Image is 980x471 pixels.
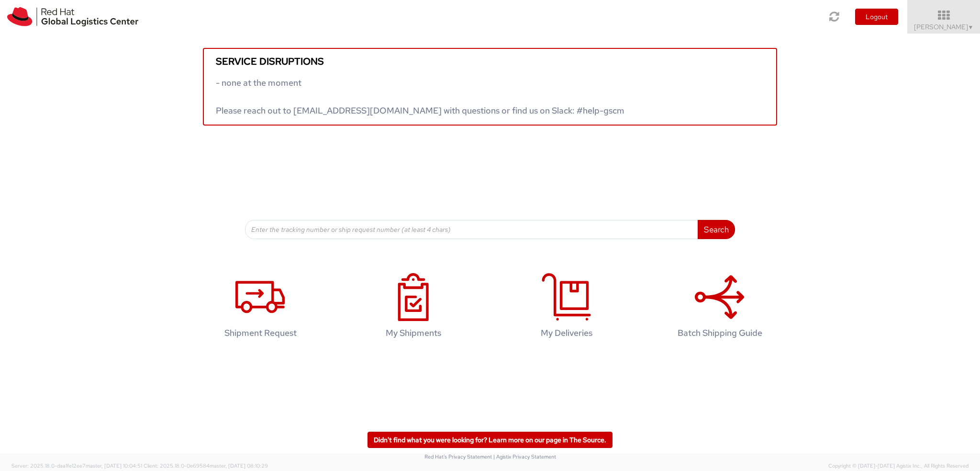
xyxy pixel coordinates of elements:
input: Enter the tracking number or ship request number (at least 4 chars) [245,220,698,239]
a: Batch Shipping Guide [648,263,791,353]
button: Logout [855,9,898,25]
h5: Service disruptions [216,56,764,67]
h4: My Deliveries [505,328,628,338]
span: [PERSON_NAME] [914,23,974,31]
button: Search [698,220,735,239]
h4: My Shipments [352,328,475,338]
span: Copyright © [DATE]-[DATE] Agistix Inc., All Rights Reserved [828,462,969,470]
a: My Deliveries [495,263,638,353]
img: rh-logistics-00dfa346123c4ec078e1.svg [7,7,138,26]
a: Shipment Request [189,263,332,353]
span: master, [DATE] 10:04:51 [86,462,142,469]
h4: Shipment Request [199,328,322,338]
span: - none at the moment Please reach out to [EMAIL_ADDRESS][DOMAIN_NAME] with questions or find us o... [216,77,624,116]
span: Server: 2025.18.0-daa1fe12ee7 [11,462,142,469]
a: Didn't find what you were looking for? Learn more on our page in The Source. [367,432,612,448]
a: Red Hat's Privacy Statement [424,453,492,460]
h4: Batch Shipping Guide [658,328,781,338]
a: My Shipments [342,263,485,353]
span: Client: 2025.18.0-0e69584 [144,462,268,469]
span: ▼ [968,23,974,31]
a: | Agistix Privacy Statement [493,453,556,460]
a: Service disruptions - none at the moment Please reach out to [EMAIL_ADDRESS][DOMAIN_NAME] with qu... [203,48,777,126]
span: master, [DATE] 08:10:29 [210,462,268,469]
